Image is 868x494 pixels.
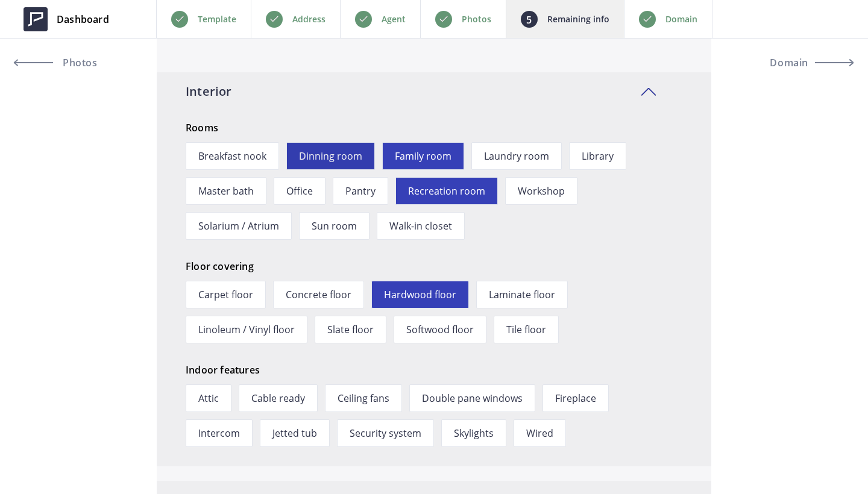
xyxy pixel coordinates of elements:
[371,281,469,308] span: Hardwood floor
[186,281,266,308] span: Carpet floor
[274,177,325,205] span: Office
[186,316,307,343] span: Linoleum / Vinyl floor
[186,259,690,274] p: Floor covering
[494,316,559,343] span: Tile floor
[542,384,609,412] span: Fireplace
[325,384,402,412] span: Ceiling fans
[476,281,568,308] span: Laminate floor
[186,142,279,170] span: Breakfast nook
[60,58,98,67] span: Photos
[14,48,123,77] a: Photos
[186,177,266,205] span: Master bath
[337,419,434,447] span: Security system
[315,316,386,343] span: Slate floor
[569,142,626,170] span: Library
[665,12,697,27] p: Domain
[198,12,236,27] p: Template
[14,1,118,37] a: Dashboard
[471,142,562,170] span: Laundry room
[745,48,854,77] button: Domain
[382,142,464,170] span: Family room
[186,363,690,377] p: Indoor features
[409,384,535,412] span: Double pane windows
[186,419,253,447] span: Intercom
[260,419,330,447] span: Jetted tub
[286,142,375,170] span: Dinning room
[273,281,364,308] span: Concrete floor
[395,177,498,205] span: Recreation room
[186,120,690,135] p: Rooms
[186,384,231,412] span: Attic
[57,12,109,27] span: Dashboard
[292,12,325,27] p: Address
[462,12,491,27] p: Photos
[394,316,486,343] span: Softwood floor
[333,177,388,205] span: Pantry
[186,212,292,240] span: Solarium / Atrium
[299,212,370,240] span: Sun room
[505,177,577,205] span: Workshop
[441,419,506,447] span: Skylights
[770,58,808,67] span: Domain
[377,212,465,240] span: Walk-in closet
[547,12,609,27] p: Remaining info
[514,419,566,447] span: Wired
[382,12,406,27] p: Agent
[239,384,318,412] span: Cable ready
